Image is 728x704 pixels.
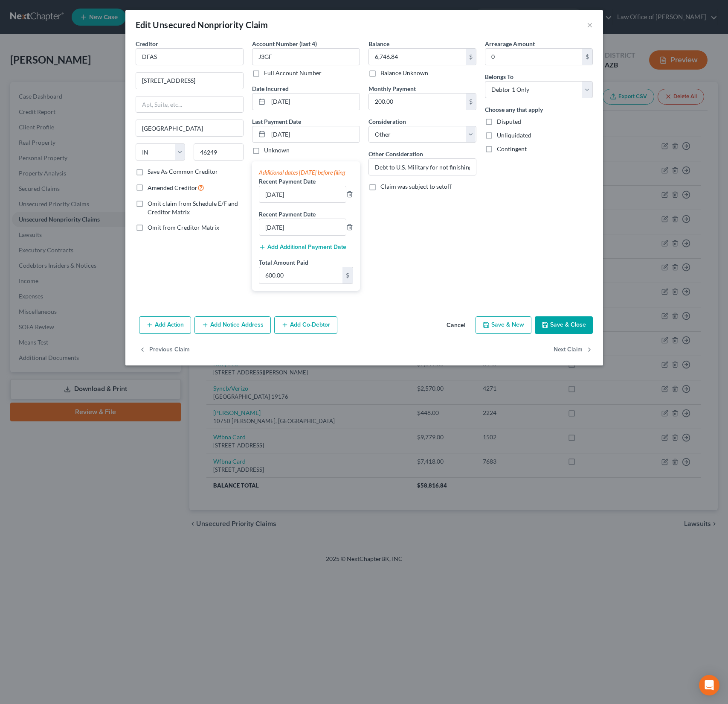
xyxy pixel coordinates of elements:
input: MM/DD/YYYY [268,93,360,110]
span: Creditor [136,40,158,47]
span: Omit from Creditor Matrix [148,224,219,231]
span: Omit claim from Schedule E/F and Creditor Matrix [148,200,238,216]
button: Add Action [139,316,191,334]
input: Search creditor by name... [136,48,244,65]
input: Specify... [369,159,476,175]
div: Additional dates [DATE] before filing [259,168,353,177]
label: Choose any that apply [485,105,543,114]
div: $ [582,49,592,65]
span: Unliquidated [497,131,531,139]
input: 0.00 [369,93,466,110]
label: Full Account Number [264,69,322,77]
label: Other Consideration [368,149,423,158]
input: Enter address... [136,73,243,89]
div: Edit Unsecured Nonpriority Claim [136,19,268,31]
input: MM/DD/YYYY [268,126,360,143]
label: Balance Unknown [380,69,428,77]
button: Add Notice Address [194,316,271,334]
label: Monthly Payment [368,84,416,93]
label: Arrearage Amount [485,39,535,48]
input: -- [259,219,346,235]
div: Open Intercom Messenger [699,675,719,695]
label: Total Amount Paid [259,258,308,267]
div: $ [466,49,476,65]
input: 0.00 [485,49,582,65]
button: Cancel [440,317,472,334]
button: Previous Claim [139,341,190,359]
input: XXXX [252,48,360,65]
button: Add Co-Debtor [274,316,337,334]
label: Unknown [264,146,290,155]
input: 0.00 [259,267,342,283]
input: -- [259,186,346,202]
label: Date Incurred [252,84,289,93]
label: Recent Payment Date [259,210,316,219]
label: Save As Common Creditor [148,167,218,176]
div: $ [342,267,353,283]
input: Apt, Suite, etc... [136,96,243,113]
span: Claim was subject to setoff [380,183,452,190]
label: Consideration [368,117,406,126]
button: Save & Close [535,316,593,334]
input: 0.00 [369,49,466,65]
label: Recent Payment Date [259,177,316,186]
span: Belongs To [485,73,513,80]
label: Balance [368,39,389,48]
button: Add Additional Payment Date [259,244,346,251]
label: Last Payment Date [252,117,301,126]
div: $ [466,93,476,110]
span: Contingent [497,145,527,152]
button: Save & New [476,316,531,334]
button: Next Claim [554,341,593,359]
input: Enter zip... [194,143,244,161]
input: Enter city... [136,120,243,136]
span: Amended Creditor [148,184,197,191]
span: Disputed [497,118,521,125]
label: Account Number (last 4) [252,39,317,48]
button: × [587,20,593,30]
